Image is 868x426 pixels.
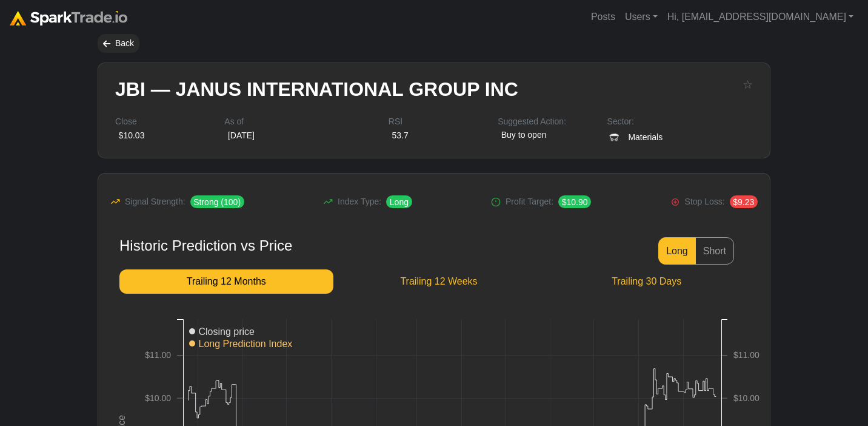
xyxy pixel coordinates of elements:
[658,237,696,265] button: Long
[115,115,206,128] div: Close
[190,195,244,208] span: Strong (100)
[145,393,171,403] text: $10.00
[389,129,412,142] div: 53.7
[609,132,619,143] img: Materials
[338,195,381,208] span: Index Type:
[333,269,545,294] a: Trailing 12 Weeks
[224,129,258,142] div: [DATE]
[199,326,255,336] text: Closing price
[607,115,753,128] div: Sector:
[733,350,760,360] text: $11.00
[498,128,550,141] span: Buy to open
[663,5,858,29] a: Hi, [EMAIL_ADDRESS][DOMAIN_NAME]
[554,274,739,289] span: Trailing 30 Days
[115,78,644,101] h2: JBI — JANUS INTERNATIONAL GROUP INC
[125,195,185,208] span: Signal Strength:
[625,131,666,144] small: Materials
[506,195,553,208] span: Profit Target:
[389,115,479,128] div: RSI
[586,5,620,29] a: Posts
[620,5,663,29] a: Users
[743,78,753,92] button: ☆
[695,237,734,265] button: Short
[343,274,535,289] span: Trailing 12 Weeks
[119,269,333,294] a: Trailing 12 Months
[544,269,749,294] a: Trailing 30 Days
[498,115,589,128] div: Suggested Action:
[129,274,324,289] span: Trailing 12 Months
[10,11,127,25] img: sparktrade.png
[98,34,139,53] div: Back
[224,115,370,128] div: As of
[119,237,292,255] div: Historic Prediction vs Price
[558,195,591,208] span: $10.90
[685,195,725,208] span: Stop Loss:
[115,129,148,142] div: $10.03
[733,393,760,403] text: $10.00
[730,195,758,208] span: $9.23
[145,350,171,360] text: $11.00
[199,338,293,348] text: Long Prediction Index
[386,195,412,208] span: Long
